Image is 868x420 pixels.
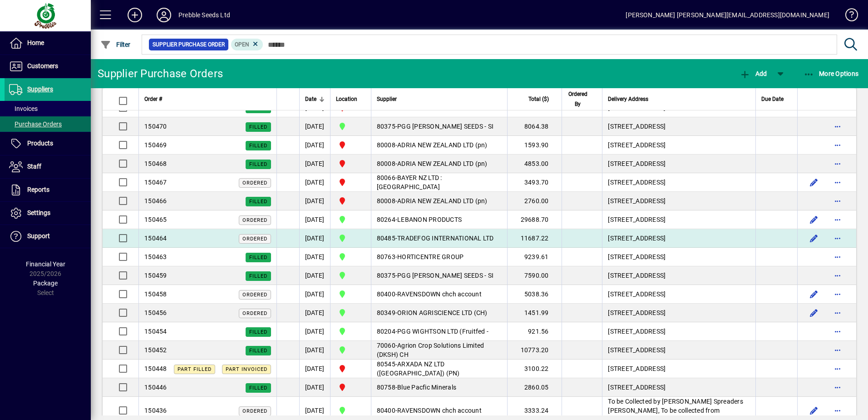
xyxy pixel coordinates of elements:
[27,186,49,193] span: Reports
[144,384,167,391] span: 150446
[602,378,755,397] td: [STREET_ADDRESS]
[144,123,167,130] span: 150470
[336,177,365,188] span: PALMERSTON NORTH
[804,70,859,77] span: More Options
[27,39,44,46] span: Home
[377,342,395,349] span: 70060
[249,143,267,149] span: Filled
[602,173,755,192] td: [STREET_ADDRESS]
[507,229,562,248] td: 11687.22
[507,155,562,173] td: 4853.00
[602,210,755,229] td: [STREET_ADDRESS]
[807,175,821,190] button: Edit
[144,328,167,335] span: 150454
[602,341,755,360] td: [STREET_ADDRESS]
[507,378,562,397] td: 2860.05
[513,94,557,104] div: Total ($)
[336,233,365,244] span: CHRISTCHURCH
[830,119,845,134] button: More options
[377,141,395,149] span: 80008
[9,105,38,112] span: Invoices
[98,36,133,53] button: Filter
[144,309,167,316] span: 150456
[801,65,861,82] button: More Options
[235,41,249,48] span: Open
[397,328,488,335] span: PGG WIGHTSON LTD (Fruitfed -
[397,216,462,223] span: LEBANON PRODUCTS
[242,408,267,414] span: Ordered
[507,117,562,136] td: 8064.38
[249,329,267,335] span: Filled
[249,385,267,391] span: Filled
[242,180,267,186] span: Ordered
[377,253,395,260] span: 80763
[397,235,494,242] span: TRADEFOG INTERNATIONAL LTD
[5,225,91,248] a: Support
[377,216,395,223] span: 80264
[371,117,507,136] td: -
[144,104,167,111] span: 150471
[336,307,365,318] span: CHRISTCHURCH
[336,363,365,374] span: PALMERSTON NORTH
[336,94,365,104] div: Location
[567,89,589,109] span: Ordered By
[178,366,212,372] span: Part Filled
[377,384,395,391] span: 80758
[507,266,562,285] td: 7590.00
[761,94,792,104] div: Due Date
[830,212,845,227] button: More options
[336,121,365,132] span: CHRISTCHURCH
[507,210,562,229] td: 29688.70
[377,328,395,335] span: 80204
[299,210,330,229] td: [DATE]
[5,116,91,132] a: Purchase Orders
[377,342,484,358] span: Agrion Crop Solutions Limited (DKSH) CH
[371,192,507,210] td: -
[242,310,267,316] span: Ordered
[602,248,755,266] td: [STREET_ADDRESS]
[377,235,395,242] span: 80485
[567,89,597,109] div: Ordered By
[507,136,562,155] td: 1593.90
[149,7,178,23] button: Profile
[377,309,395,316] span: 80349
[336,270,365,281] span: CHRISTCHURCH
[377,407,395,414] span: 80400
[371,378,507,397] td: -
[830,100,845,115] button: More options
[602,192,755,210] td: [STREET_ADDRESS]
[299,285,330,304] td: [DATE]
[299,360,330,378] td: [DATE]
[249,161,267,167] span: Filled
[377,174,442,190] span: BAYER NZ LTD : [GEOGRAPHIC_DATA]
[371,155,507,173] td: -
[507,192,562,210] td: 2760.00
[249,199,267,205] span: Filled
[626,8,829,22] div: [PERSON_NAME] [PERSON_NAME][EMAIL_ADDRESS][DOMAIN_NAME]
[336,94,357,104] span: Location
[144,272,167,279] span: 150459
[397,197,488,205] span: ADRIA NEW ZEALAND LTD (pn)
[602,285,755,304] td: [STREET_ADDRESS]
[27,163,41,170] span: Staff
[371,285,507,304] td: -
[807,231,821,245] button: Edit
[98,66,223,81] div: Supplier Purchase Orders
[830,250,845,264] button: More options
[507,341,562,360] td: 10773.20
[144,216,167,223] span: 150465
[397,384,456,391] span: Blue Pacfic Minerals
[807,212,821,227] button: Edit
[371,322,507,341] td: -
[377,160,395,167] span: 80008
[807,403,821,418] button: Edit
[299,155,330,173] td: [DATE]
[336,214,365,225] span: CHRISTCHURCH
[299,266,330,285] td: [DATE]
[807,305,821,320] button: Edit
[602,155,755,173] td: [STREET_ADDRESS]
[231,39,263,50] mat-chip: Completion Status: Open
[299,322,330,341] td: [DATE]
[249,124,267,130] span: Filled
[299,173,330,192] td: [DATE]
